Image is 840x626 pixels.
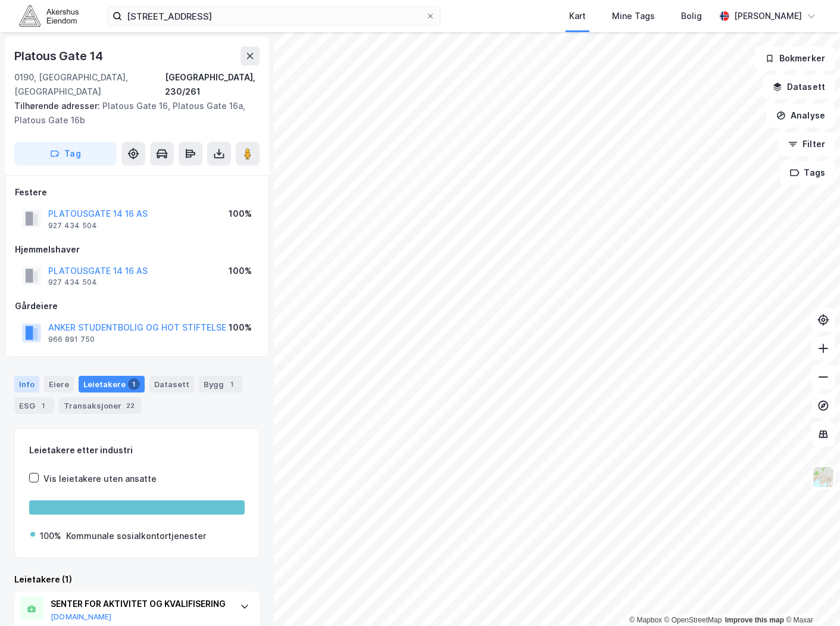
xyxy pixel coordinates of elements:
div: 100% [40,529,61,543]
a: Mapbox [629,616,662,624]
button: Datasett [763,75,835,99]
div: 100% [229,320,252,335]
button: Bokmerker [755,46,835,70]
img: akershus-eiendom-logo.9091f326c980b4bce74ccdd9f866810c.svg [19,5,79,26]
div: 927 434 504 [48,278,97,287]
div: 966 891 750 [48,335,95,344]
div: 927 434 504 [48,221,97,231]
span: Tilhørende adresser: [14,101,102,111]
div: 0190, [GEOGRAPHIC_DATA], [GEOGRAPHIC_DATA] [14,70,165,99]
div: 1 [128,378,140,390]
div: Kommunale sosialkontortjenester [66,529,206,543]
div: Leietakere (1) [14,572,260,587]
div: Eiere [44,376,74,393]
div: SENTER FOR AKTIVITET OG KVALIFISERING [51,597,228,611]
div: Festere [15,185,259,200]
div: 1 [226,378,238,390]
input: Søk på adresse, matrikkel, gårdeiere, leietakere eller personer [122,7,426,25]
img: Z [812,466,835,488]
button: Filter [778,132,835,156]
div: Info [14,376,39,393]
a: OpenStreetMap [664,616,722,624]
div: Bolig [681,9,702,23]
div: [GEOGRAPHIC_DATA], 230/261 [165,70,260,99]
div: Mine Tags [612,9,655,23]
div: [PERSON_NAME] [734,9,802,23]
button: Tag [14,142,117,166]
a: Improve this map [725,616,784,624]
div: Bygg [199,376,243,393]
div: 100% [229,207,252,221]
div: Transaksjoner [59,397,142,414]
div: Hjemmelshaver [15,242,259,257]
div: 22 [124,400,137,412]
div: Vis leietakere uten ansatte [43,472,157,486]
div: Leietakere [79,376,145,393]
div: Gårdeiere [15,299,259,313]
div: 1 [38,400,49,412]
button: Tags [780,161,835,185]
div: Platous Gate 14 [14,46,105,66]
div: Datasett [149,376,194,393]
div: Kontrollprogram for chat [780,569,840,626]
div: Platous Gate 16, Platous Gate 16a, Platous Gate 16b [14,99,250,127]
div: Kart [569,9,586,23]
iframe: Chat Widget [780,569,840,626]
button: [DOMAIN_NAME] [51,612,112,622]
button: Analyse [766,104,835,127]
div: Leietakere etter industri [29,443,245,457]
div: 100% [229,264,252,278]
div: ESG [14,397,54,414]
